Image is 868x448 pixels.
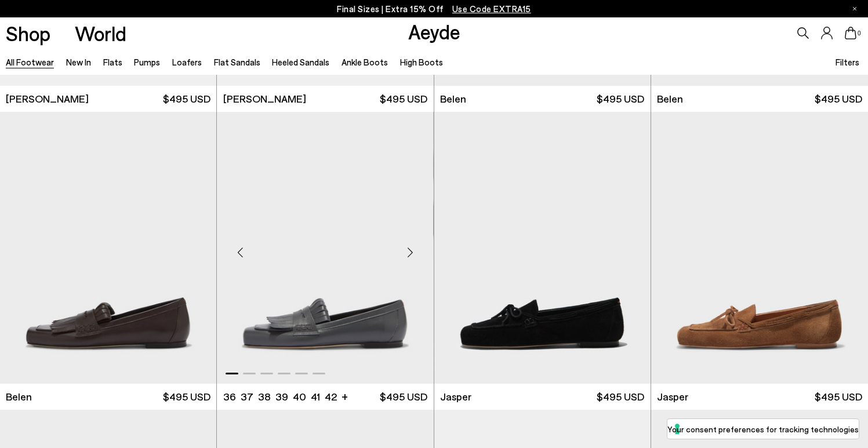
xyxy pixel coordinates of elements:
[258,389,271,404] li: 38
[223,389,236,404] li: 36
[440,92,466,106] span: Belen
[393,235,428,269] div: Next slide
[667,423,859,435] label: Your consent preferences for tracking technologies
[134,57,160,67] a: Pumps
[6,92,89,106] span: [PERSON_NAME]
[597,92,644,106] span: $495 USD
[272,57,329,67] a: Heeled Sandals
[241,389,253,404] li: 37
[6,23,50,43] a: Shop
[337,2,531,16] p: Final Sizes | Extra 15% Off
[214,57,260,67] a: Flat Sandals
[440,389,471,404] span: Jasper
[293,389,306,404] li: 40
[223,235,257,269] div: Previous slide
[380,389,427,404] span: $495 USD
[815,92,862,106] span: $495 USD
[815,389,862,404] span: $495 USD
[657,389,688,404] span: Jasper
[845,27,856,39] a: 0
[66,57,91,67] a: New In
[597,389,644,404] span: $495 USD
[163,92,210,106] span: $495 USD
[657,92,683,106] span: Belen
[311,389,320,404] li: 41
[217,112,433,384] a: 6 / 6 1 / 6 2 / 6 3 / 6 4 / 6 5 / 6 6 / 6 1 / 6 Next slide Previous slide
[172,57,202,67] a: Loafers
[434,86,651,112] a: Belen $495 USD
[433,112,649,384] img: Belen Tassel Loafers
[75,23,126,43] a: World
[342,388,348,404] li: +
[217,86,433,112] a: [PERSON_NAME] $495 USD
[223,92,306,106] span: [PERSON_NAME]
[275,389,288,404] li: 39
[452,3,531,14] span: Navigate to /collections/ss25-final-sizes
[103,57,122,67] a: Flats
[163,389,210,404] span: $495 USD
[667,419,859,439] button: Your consent preferences for tracking technologies
[433,112,649,384] div: 2 / 6
[408,19,460,43] a: Aeyde
[325,389,337,404] li: 42
[856,30,862,37] span: 0
[6,389,32,404] span: Belen
[217,384,433,410] a: 36 37 38 39 40 41 42 + $495 USD
[380,92,427,106] span: $495 USD
[434,112,651,384] img: Jasper Moccasin Loafers
[651,384,868,410] a: Jasper $495 USD
[434,384,651,410] a: Jasper $495 USD
[836,57,859,67] span: Filters
[400,57,443,67] a: High Boots
[217,112,433,384] img: Belen Tassel Loafers
[6,57,54,67] a: All Footwear
[651,112,868,384] img: Jasper Moccasin Loafers
[342,57,388,67] a: Ankle Boots
[217,112,433,384] div: 1 / 6
[651,86,868,112] a: Belen $495 USD
[223,389,333,404] ul: variant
